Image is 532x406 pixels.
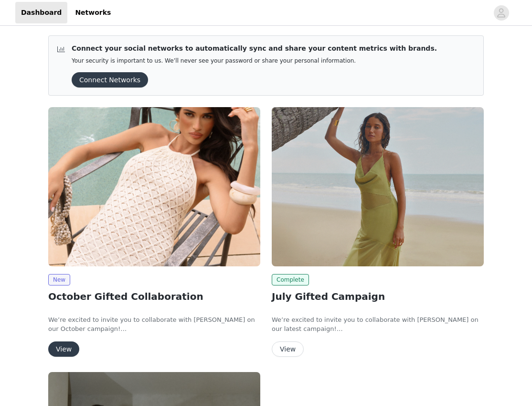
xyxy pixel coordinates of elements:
[272,341,304,357] button: View
[72,44,437,54] p: Connect your social networks to automatically sync and share your content metrics with brands.
[48,341,79,357] button: View
[272,107,484,266] img: Peppermayo AUS
[48,346,79,353] a: View
[272,274,309,285] span: Complete
[15,2,67,23] a: Dashboard
[48,315,260,334] p: We’re excited to invite you to collaborate with [PERSON_NAME] on our October campaign!
[69,2,117,23] a: Networks
[72,72,148,88] button: Connect Networks
[48,289,260,304] h2: October Gifted Collaboration
[48,274,70,285] span: New
[272,346,304,353] a: View
[272,315,484,334] p: We’re excited to invite you to collaborate with [PERSON_NAME] on our latest campaign!
[72,57,437,65] p: Your security is important to us. We’ll never see your password or share your personal information.
[48,107,260,266] img: Peppermayo EU
[272,289,484,304] h2: July Gifted Campaign
[497,5,506,21] div: avatar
